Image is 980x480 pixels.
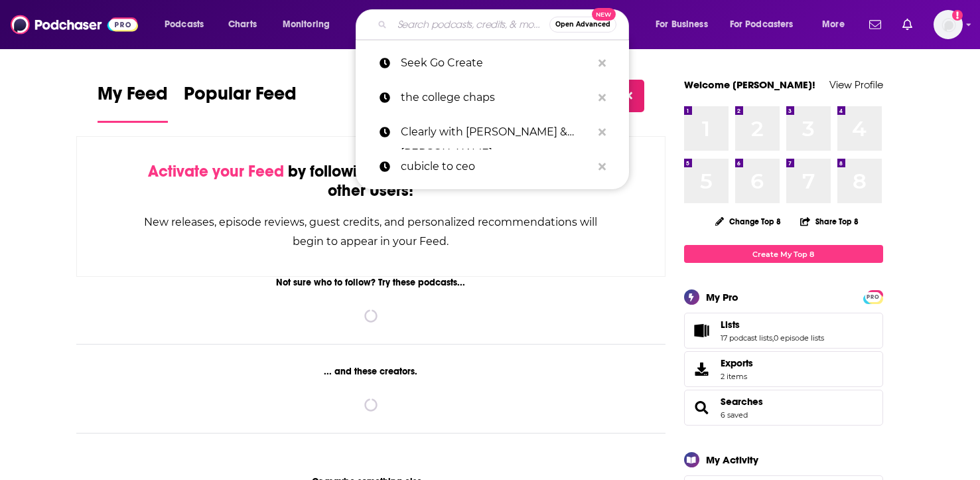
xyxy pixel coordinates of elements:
[774,333,824,343] a: 0 episode lists
[165,15,204,34] span: Podcasts
[706,291,738,303] div: My Pro
[228,15,257,34] span: Charts
[220,14,265,35] a: Charts
[549,17,616,33] button: Open AdvancedNew
[865,291,881,301] a: PRO
[401,115,592,149] p: Clearly with Jimmy & Kelly Needham
[184,82,297,113] span: Popular Feed
[76,366,666,377] div: ... and these creators.
[356,80,629,115] a: the college chaps
[721,357,753,369] span: Exports
[646,14,725,35] button: open menu
[368,9,642,40] div: Search podcasts, credits, & more...
[800,208,859,234] button: Share Top 8
[684,78,815,91] a: Welcome [PERSON_NAME]!
[273,14,347,35] button: open menu
[706,453,758,466] div: My Activity
[76,277,666,288] div: Not sure who to follow? Try these podcasts...
[897,13,918,36] a: Show notifications dropdown
[155,14,221,35] button: open menu
[143,212,599,251] div: New releases, episode reviews, guest credits, and personalized recommendations will begin to appe...
[721,372,753,381] span: 2 items
[934,10,963,39] img: User Profile
[283,15,330,34] span: Monitoring
[689,360,715,378] span: Exports
[934,10,963,39] button: Show profile menu
[656,15,708,34] span: For Business
[772,333,774,343] span: ,
[684,313,883,349] span: Lists
[684,390,883,426] span: Searches
[555,21,610,28] span: Open Advanced
[822,15,845,34] span: More
[707,213,790,230] button: Change Top 8
[401,149,592,184] p: cubicle to ceo
[11,12,138,37] img: Podchaser - Follow, Share and Rate Podcasts
[392,14,549,35] input: Search podcasts, credits, & more...
[98,82,168,123] a: My Feed
[356,149,629,184] a: cubicle to ceo
[952,10,963,21] svg: Email not verified
[592,8,616,21] span: New
[356,46,629,80] a: Seek Go Create
[689,321,715,340] a: Lists
[813,14,861,35] button: open menu
[864,13,886,36] a: Show notifications dropdown
[148,161,284,181] span: Activate your Feed
[721,14,813,35] button: open menu
[721,319,740,331] span: Lists
[98,82,168,113] span: My Feed
[684,245,883,263] a: Create My Top 8
[730,15,794,34] span: For Podcasters
[721,333,772,343] a: 17 podcast lists
[184,82,297,123] a: Popular Feed
[721,410,748,420] a: 6 saved
[356,115,629,149] a: Clearly with [PERSON_NAME] & [PERSON_NAME]
[865,292,881,302] span: PRO
[721,319,824,331] a: Lists
[721,396,763,408] a: Searches
[401,46,592,80] p: Seek Go Create
[829,78,883,91] a: View Profile
[401,80,592,115] p: the college chaps
[934,10,963,39] span: Logged in as EllaRoseMurphy
[143,162,599,200] div: by following Podcasts, Creators, Lists, and other Users!
[684,351,883,387] a: Exports
[689,398,715,417] a: Searches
